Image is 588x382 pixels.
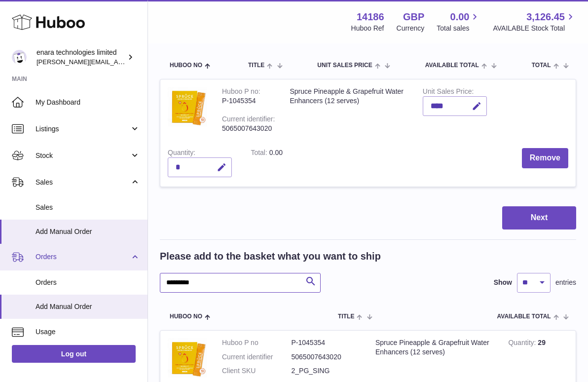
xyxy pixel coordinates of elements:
span: [PERSON_NAME][EMAIL_ADDRESS][DOMAIN_NAME] [37,58,198,66]
span: 0.00 [269,149,283,156]
span: 3,126.45 [526,10,565,24]
div: 5065007643020 [222,124,275,133]
div: Huboo Ref [351,24,384,33]
span: My Dashboard [36,98,140,107]
td: Spruce Pineapple & Grapefruit Water Enhancers (12 serves) [282,79,415,141]
span: Title [248,62,264,69]
label: Show [494,278,512,287]
span: Listings [36,124,130,134]
span: Usage [36,327,140,337]
img: Spruce Pineapple & Grapefruit Water Enhancers (12 serves) [168,87,207,126]
strong: 14186 [357,10,384,24]
span: AVAILABLE Total [425,62,479,69]
span: Sales [36,178,130,187]
dt: Current identifier [222,352,292,362]
span: Orders [36,278,140,287]
img: Dee@enara.co [12,50,27,65]
strong: GBP [403,10,424,24]
span: Total sales [437,24,480,33]
span: Title [338,313,354,320]
span: Orders [36,252,130,262]
label: Quantity [168,149,195,159]
div: enara technologies limited [37,48,125,67]
label: Total [251,149,269,159]
button: Remove [522,148,568,168]
span: Stock [36,151,130,160]
div: Currency [397,24,425,33]
dd: P-1045354 [292,338,361,347]
div: Current identifier [222,115,275,125]
span: Huboo no [170,313,202,320]
span: AVAILABLE Total [497,313,551,320]
dd: 2_PG_SING [292,366,361,376]
img: Spruce Pineapple & Grapefruit Water Enhancers (12 serves) [168,338,207,378]
span: Add Manual Order [36,302,140,311]
a: Log out [12,345,136,363]
label: Unit Sales Price [423,87,474,98]
button: Next [502,206,576,229]
span: Unit Sales Price [317,62,372,69]
span: Total [532,62,551,69]
span: 0.00 [450,10,470,24]
dd: 5065007643020 [292,352,361,362]
a: 0.00 Total sales [437,10,480,33]
span: AVAILABLE Stock Total [493,24,576,33]
div: Huboo P no [222,87,260,98]
h2: Please add to the basket what you want to ship [160,250,381,263]
a: 3,126.45 AVAILABLE Stock Total [493,10,576,33]
strong: Quantity [508,339,538,349]
dt: Huboo P no [222,338,292,347]
span: entries [555,278,576,287]
span: Huboo no [170,62,202,69]
span: Sales [36,203,140,212]
span: Add Manual Order [36,227,140,236]
div: P-1045354 [222,96,275,106]
dt: Client SKU [222,366,292,376]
